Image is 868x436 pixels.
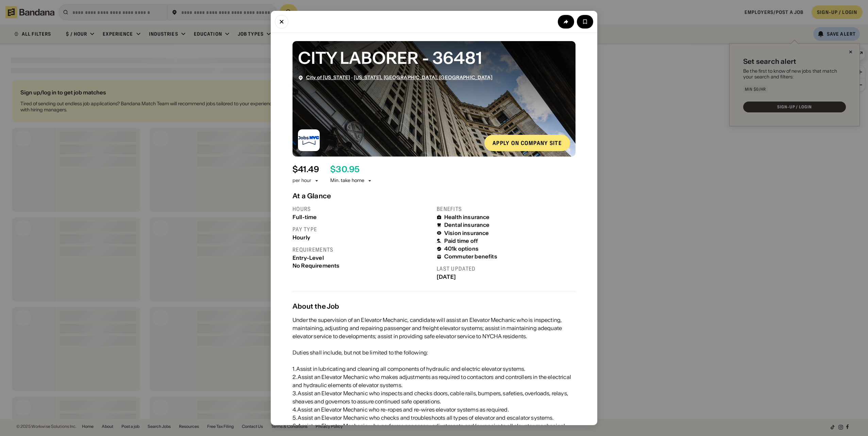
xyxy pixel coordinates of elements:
div: Full-time [293,214,431,220]
div: Dental insurance [444,222,490,228]
div: · [306,75,493,80]
div: Apply on company site [493,140,562,146]
div: No Requirements [293,262,431,269]
div: Vision insurance [444,230,489,236]
div: Health insurance [444,214,490,220]
img: City of New York logo [298,129,320,151]
div: Last updated [437,265,575,272]
div: Entry-Level [293,255,431,261]
div: Commuter benefits [444,253,497,260]
div: $ 41.49 [293,165,319,175]
div: Requirements [293,246,431,253]
div: per hour [293,177,311,184]
div: 401k options [444,246,479,252]
div: About the Job [293,302,575,310]
div: Pay type [293,226,431,233]
div: CITY LABORER - 36481 [298,47,570,69]
div: Hours [293,205,431,213]
div: $ 30.95 [330,165,360,175]
a: [US_STATE], [GEOGRAPHIC_DATA], [GEOGRAPHIC_DATA] [354,74,493,80]
a: City of [US_STATE] [306,74,350,80]
div: [DATE] [437,274,575,280]
div: Benefits [437,205,575,213]
div: Hourly [293,234,431,241]
div: Paid time off [444,238,478,244]
div: Min. take home [330,177,372,184]
button: Close [275,15,288,29]
div: At a Glance [293,192,575,200]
